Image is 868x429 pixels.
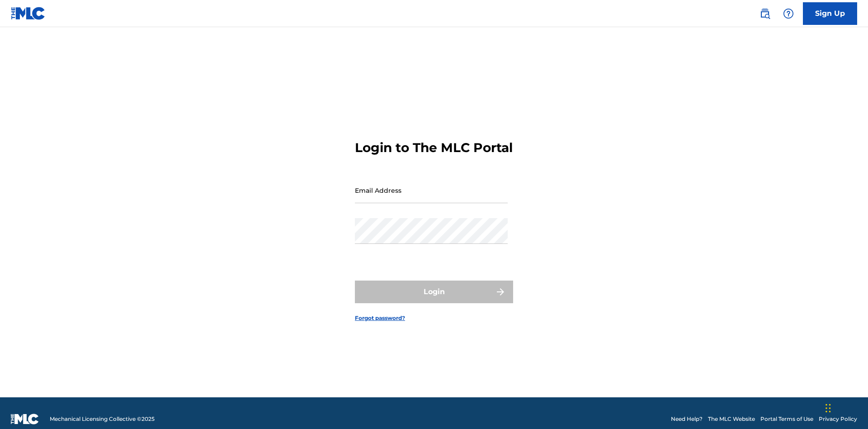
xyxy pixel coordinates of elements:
div: Help [779,5,797,23]
a: Forgot password? [355,314,405,322]
img: help [783,8,794,19]
a: Public Search [756,5,774,23]
img: search [759,8,770,19]
span: Mechanical Licensing Collective © 2025 [50,415,155,423]
h3: Login to The MLC Portal [355,140,513,156]
a: Portal Terms of Use [760,415,813,423]
img: MLC Logo [11,7,46,20]
a: Need Help? [671,415,703,423]
img: logo [11,414,39,424]
iframe: Chat Widget [823,386,868,429]
div: Drag [826,395,831,422]
a: Sign Up [803,2,857,25]
a: The MLC Website [708,415,755,423]
a: Privacy Policy [819,415,857,423]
